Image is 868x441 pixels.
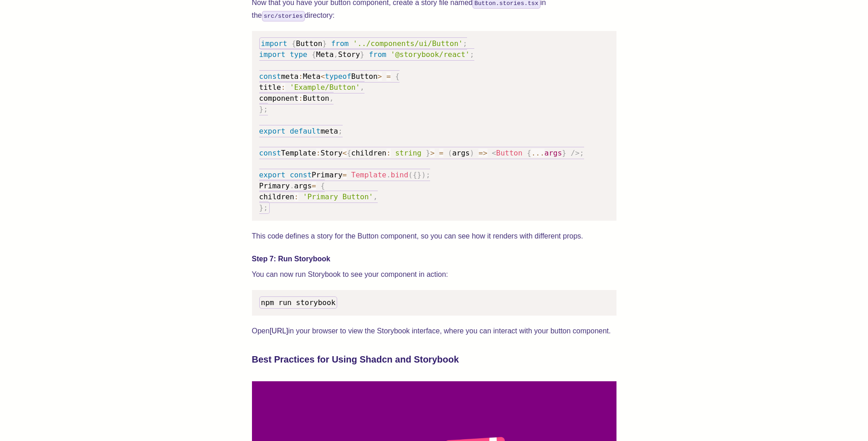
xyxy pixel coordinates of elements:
span: 'Example/Button' [290,83,360,92]
span: : [316,149,321,157]
span: ; [470,50,474,59]
span: string [395,149,421,157]
h3: Best Practices for Using Shadcn and Storybook [252,352,616,367]
span: Button [296,39,323,48]
span: { [312,50,316,59]
span: , [360,83,365,92]
span: export [259,127,286,135]
p: Open in your browser to view the Storybook interface, where you can interact with your button com... [252,325,616,337]
h4: Step 7: Run Storybook [252,254,616,265]
span: const [259,149,281,157]
span: , [329,94,334,103]
span: = [343,171,347,179]
span: { [292,39,296,48]
span: Button [351,72,378,81]
span: export [259,171,286,179]
span: = [386,72,391,81]
span: 'Primary Button' [303,192,373,201]
span: } [259,105,264,114]
span: children [259,192,294,201]
span: } [417,171,421,179]
code: src/stories [262,11,305,21]
span: ; [338,127,343,135]
span: ; [426,171,431,179]
span: < [492,149,496,157]
span: ; [463,39,467,48]
span: < [343,149,347,157]
span: meta [281,72,299,81]
span: : [298,94,303,103]
span: args [544,149,562,157]
span: const [259,72,281,81]
span: Primary [259,182,290,190]
span: import [259,50,286,59]
span: meta [320,127,338,135]
span: '../components/ui/Button' [353,39,463,48]
span: Meta [316,50,334,59]
span: ( [448,149,452,157]
span: Primary [312,171,342,179]
p: This code defines a story for the Button component, so you can see how it renders with different ... [252,230,616,243]
span: children [351,149,386,157]
p: You can now run Storybook to see your component in action: [252,268,616,281]
span: from [369,50,386,59]
span: args [294,182,312,190]
span: '@storybook/react' [391,50,470,59]
span: ; [263,203,268,212]
span: import [261,39,288,48]
span: { [413,171,417,179]
span: ; [580,149,584,157]
span: Story [338,50,360,59]
span: < [320,72,325,81]
span: Template [281,149,316,157]
span: args [452,149,470,157]
span: . [290,182,294,190]
a: [URL] [270,327,288,335]
span: Button [303,94,329,103]
span: component [259,94,299,103]
span: ) [421,171,426,179]
span: { [527,149,531,157]
span: { [395,72,400,81]
span: const [290,171,312,179]
span: = [439,149,444,157]
span: { [320,182,325,190]
span: bind [391,171,409,179]
span: ( [408,171,413,179]
span: } [322,39,327,48]
span: , [373,192,378,201]
span: Meta [303,72,321,81]
span: = [312,182,316,190]
span: ) [470,149,474,157]
span: => [478,149,487,157]
span: } [562,149,566,157]
span: title [259,83,281,92]
span: , [334,50,338,59]
span: Button [496,149,523,157]
span: Template [351,171,386,179]
span: type [290,50,308,59]
span: : [281,83,286,92]
span: } [426,149,431,157]
span: ; [263,105,268,114]
span: > [378,72,382,81]
span: typeof [325,72,351,81]
span: /> [571,149,580,157]
span: { [347,149,351,157]
span: . [386,171,391,179]
span: } [360,50,365,59]
span: : [298,72,303,81]
span: Story [320,149,342,157]
span: ... [531,149,544,157]
span: : [386,149,391,157]
span: > [430,149,435,157]
span: } [259,203,264,212]
span: default [290,127,320,135]
span: from [331,39,349,48]
span: npm run storybook [261,298,336,307]
span: : [294,192,299,201]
